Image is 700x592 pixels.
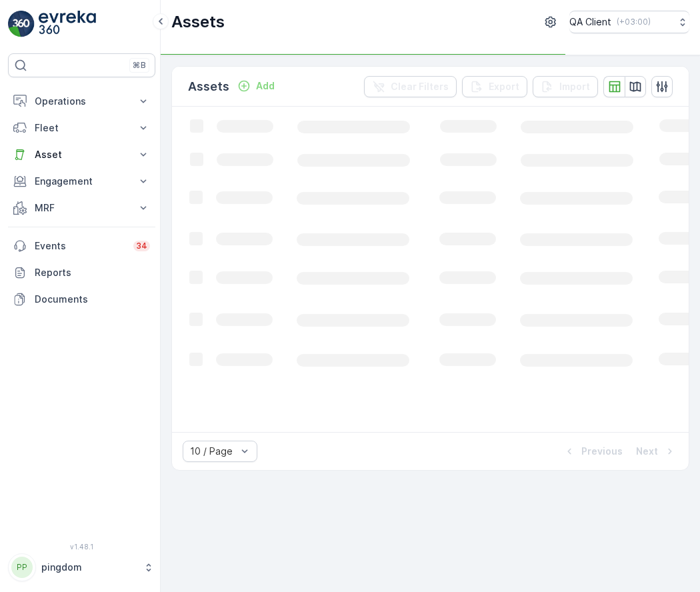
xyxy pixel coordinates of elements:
img: logo [8,11,35,37]
p: Fleet [35,121,129,135]
a: Documents [8,286,155,313]
button: MRF [8,195,155,221]
p: Operations [35,95,129,108]
p: Reports [35,266,150,279]
p: Add [256,79,275,93]
p: Events [35,239,125,253]
p: Import [559,80,590,93]
p: 34 [136,241,147,251]
button: QA Client(+03:00) [569,11,689,33]
button: Engagement [8,168,155,195]
p: pingdom [41,561,137,574]
button: PPpingdom [8,553,155,581]
p: Export [489,80,519,93]
p: Previous [581,445,623,458]
button: Export [462,76,527,97]
p: MRF [35,201,129,215]
button: Add [232,78,280,94]
img: logo_light-DOdMpM7g.png [39,11,96,37]
a: Reports [8,259,155,286]
button: Next [635,443,678,459]
div: PP [11,557,33,578]
span: v 1.48.1 [8,543,155,551]
p: Clear Filters [391,80,449,93]
button: Clear Filters [364,76,457,97]
button: Previous [561,443,624,459]
button: Operations [8,88,155,115]
a: Events34 [8,233,155,259]
p: QA Client [569,15,611,29]
p: ( +03:00 ) [617,17,651,27]
button: Fleet [8,115,155,141]
p: Engagement [35,175,129,188]
p: Assets [171,11,225,33]
p: ⌘B [133,60,146,71]
p: Asset [35,148,129,161]
button: Import [533,76,598,97]
p: Next [636,445,658,458]
p: Assets [188,77,229,96]
p: Documents [35,293,150,306]
button: Asset [8,141,155,168]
